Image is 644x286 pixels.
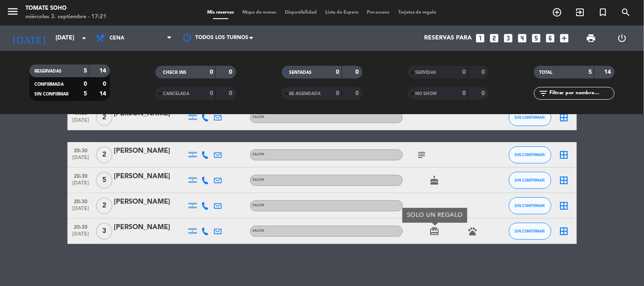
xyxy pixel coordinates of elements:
i: border_all [559,112,569,123]
strong: 5 [84,91,87,97]
strong: 0 [210,90,213,96]
span: SERVIDAS [416,70,436,75]
i: cake [430,175,440,185]
span: [DATE] [70,231,92,241]
strong: 14 [99,91,108,97]
i: looks_6 [545,33,556,44]
strong: 0 [355,69,360,75]
button: SIN CONFIRMAR [509,109,551,126]
i: exit_to_app [575,7,585,17]
strong: 0 [336,69,340,75]
span: 2 [96,109,112,126]
span: SENTADAS [290,70,312,75]
i: border_all [559,226,569,236]
button: SIN CONFIRMAR [509,172,551,189]
div: [PERSON_NAME] [114,146,186,157]
strong: 14 [99,68,108,74]
span: NO SHOW [416,92,437,96]
span: 20:30 [70,196,92,206]
div: Tomate Soho [25,4,107,13]
i: looks_4 [517,33,528,44]
strong: 0 [103,81,108,87]
span: Mis reservas [203,10,238,15]
div: miércoles 3. septiembre - 17:21 [25,13,107,21]
button: SIN CONFIRMAR [509,197,551,214]
i: [DATE] [6,29,51,48]
span: TOTAL [539,70,552,75]
i: subject [417,150,427,160]
strong: 0 [229,69,234,75]
span: 20:30 [70,145,92,155]
span: Reservas para [425,35,472,42]
strong: 0 [462,69,466,75]
strong: 0 [210,69,213,75]
button: menu [6,5,19,21]
strong: 0 [481,69,487,75]
span: CANCELADA [163,92,189,96]
span: SIN CONFIRMAR [515,115,545,120]
span: SALON [253,115,265,119]
span: [DATE] [70,118,92,127]
strong: 0 [355,90,360,96]
span: 20:30 [70,222,92,231]
span: Tarjetas de regalo [394,10,441,15]
span: 20:30 [70,171,92,180]
strong: 0 [481,90,487,96]
span: SIN CONFIRMAR [515,203,545,208]
span: 2 [96,146,112,163]
span: [DATE] [70,180,92,190]
i: turned_in_not [598,7,608,17]
strong: 0 [229,90,234,96]
i: add_circle_outline [552,7,562,17]
span: SIN CONFIRMAR [515,229,545,233]
span: RE AGENDADA [290,92,321,96]
span: SALON [253,229,265,233]
strong: 5 [84,68,87,74]
span: RESERVADAS [34,69,62,73]
span: Cena [110,35,124,41]
span: SALON [253,178,265,182]
i: card_giftcard [430,226,440,236]
button: SIN CONFIRMAR [509,223,551,240]
span: [DATE] [70,155,92,165]
div: LOG OUT [607,25,638,51]
i: filter_list [538,88,548,98]
span: Mapa de mesas [238,10,281,15]
i: add_box [559,33,570,44]
span: Pre-acceso [363,10,394,15]
span: CONFIRMADA [34,82,64,87]
span: SIN CONFIRMAR [34,92,68,96]
span: 5 [96,172,112,189]
div: [PERSON_NAME] [114,222,186,233]
span: SIN CONFIRMAR [515,152,545,157]
i: menu [6,5,19,18]
i: border_all [559,150,569,160]
i: pets [468,226,478,236]
button: SIN CONFIRMAR [509,146,551,163]
span: SIN CONFIRMAR [515,178,545,182]
strong: 0 [84,81,87,87]
i: arrow_drop_down [79,33,89,43]
span: 2 [96,197,112,214]
div: [PERSON_NAME] [114,196,186,207]
input: Filtrar por nombre... [548,89,614,98]
span: [DATE] [70,206,92,216]
strong: 5 [589,69,592,75]
strong: 14 [605,69,613,75]
span: CHECK INS [163,70,186,75]
div: SOLO UN REGALO [402,208,467,223]
span: print [586,33,596,43]
i: looks_two [489,33,500,44]
span: SALON [253,153,265,156]
i: border_all [559,175,569,185]
i: looks_one [475,33,486,44]
strong: 0 [336,90,340,96]
div: [PERSON_NAME] [114,171,186,182]
i: looks_3 [503,33,514,44]
span: 3 [96,223,112,240]
i: border_all [559,201,569,211]
i: looks_5 [531,33,542,44]
i: power_settings_new [617,33,627,43]
span: SALON [253,204,265,207]
span: Lista de Espera [321,10,363,15]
